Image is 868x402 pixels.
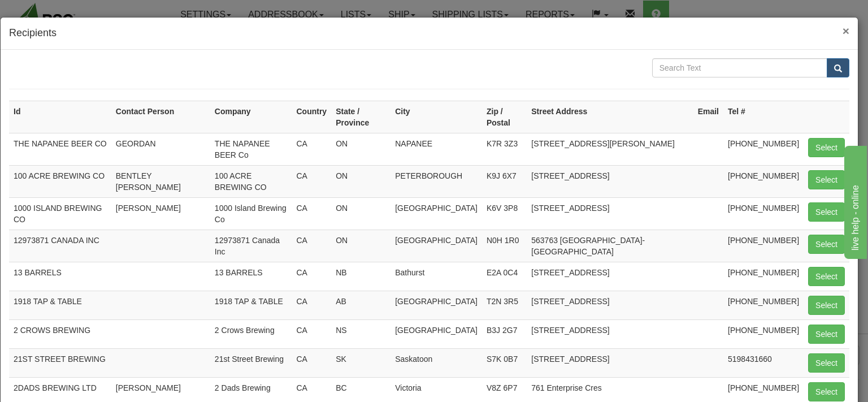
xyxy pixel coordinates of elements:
td: 1918 TAP & TABLE [9,291,111,319]
button: Select [808,353,845,373]
td: BENTLEY [PERSON_NAME] [111,165,210,197]
td: 12973871 Canada Inc [210,230,292,262]
td: [STREET_ADDRESS] [527,165,693,197]
td: 5198431660 [723,348,804,377]
td: Bathurst [390,262,482,291]
div: live help - online [8,7,105,20]
td: 100 ACRE BREWING CO [210,165,292,197]
td: ON [331,197,390,230]
td: [PERSON_NAME] [111,197,210,230]
td: [GEOGRAPHIC_DATA] [390,197,482,230]
td: 21ST STREET BREWING [9,348,111,377]
td: NB [331,262,390,291]
td: 563763 [GEOGRAPHIC_DATA]-[GEOGRAPHIC_DATA] [527,230,693,262]
td: K9J 6X7 [482,165,527,197]
th: Street Address [527,101,693,133]
td: 1000 ISLAND BREWING CO [9,197,111,230]
td: SK [331,348,390,377]
td: [STREET_ADDRESS] [527,262,693,291]
button: Select [808,296,845,315]
td: [PHONE_NUMBER] [723,165,804,197]
button: Select [808,138,845,157]
td: K7R 3Z3 [482,133,527,165]
td: CA [292,319,331,348]
input: Search Text [652,58,827,77]
td: ON [331,165,390,197]
td: Saskatoon [390,348,482,377]
td: CA [292,348,331,377]
button: Select [808,202,845,222]
td: THE NAPANEE BEER Co [210,133,292,165]
td: 13 BARRELS [9,262,111,291]
th: Zip / Postal [482,101,527,133]
td: T2N 3R5 [482,291,527,319]
td: CA [292,197,331,230]
td: NS [331,319,390,348]
td: [STREET_ADDRESS][PERSON_NAME] [527,133,693,165]
th: City [390,101,482,133]
td: N0H 1R0 [482,230,527,262]
button: Select [808,382,845,401]
td: CA [292,291,331,319]
td: 1918 TAP & TABLE [210,291,292,319]
button: Select [808,325,845,344]
td: [STREET_ADDRESS] [527,197,693,230]
td: CA [292,262,331,291]
td: K6V 3P8 [482,197,527,230]
td: [PHONE_NUMBER] [723,319,804,348]
td: 1000 Island Brewing Co [210,197,292,230]
td: 2 Crows Brewing [210,319,292,348]
td: [STREET_ADDRESS] [527,348,693,377]
td: [PHONE_NUMBER] [723,262,804,291]
td: [GEOGRAPHIC_DATA] [390,319,482,348]
td: [STREET_ADDRESS] [527,291,693,319]
td: [PHONE_NUMBER] [723,133,804,165]
th: State / Province [331,101,390,133]
td: E2A 0C4 [482,262,527,291]
span: × [843,24,849,37]
td: GEORDAN [111,133,210,165]
td: [STREET_ADDRESS] [527,319,693,348]
button: Close [843,25,849,37]
th: Email [693,101,723,133]
td: 13 BARRELS [210,262,292,291]
td: [GEOGRAPHIC_DATA] [390,230,482,262]
td: 21st Street Brewing [210,348,292,377]
th: Country [292,101,331,133]
button: Select [808,235,845,254]
th: Tel # [723,101,804,133]
td: [PHONE_NUMBER] [723,230,804,262]
th: Contact Person [111,101,210,133]
td: S7K 0B7 [482,348,527,377]
th: Company [210,101,292,133]
td: 2 CROWS BREWING [9,319,111,348]
td: [PHONE_NUMBER] [723,197,804,230]
td: [GEOGRAPHIC_DATA] [390,291,482,319]
td: 12973871 CANADA INC [9,230,111,262]
td: CA [292,133,331,165]
td: B3J 2G7 [482,319,527,348]
td: THE NAPANEE BEER CO [9,133,111,165]
td: ON [331,133,390,165]
td: CA [292,230,331,262]
td: CA [292,165,331,197]
td: AB [331,291,390,319]
iframe: chat widget [842,143,867,258]
td: ON [331,230,390,262]
td: 100 ACRE BREWING CO [9,165,111,197]
td: [PHONE_NUMBER] [723,291,804,319]
button: Select [808,267,845,286]
td: PETERBOROUGH [390,165,482,197]
th: Id [9,101,111,133]
h4: Recipients [9,26,849,41]
button: Select [808,170,845,189]
td: NAPANEE [390,133,482,165]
